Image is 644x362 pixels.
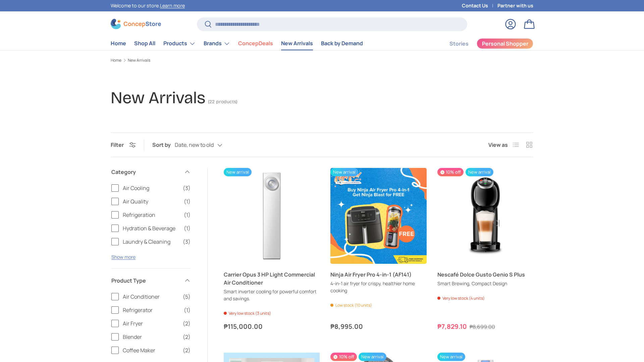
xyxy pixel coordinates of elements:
nav: Secondary [433,37,533,50]
a: Carrier Opus 3 HP Light Commercial Air Conditioner [224,270,320,287]
span: (2) [183,333,191,341]
summary: Brands [200,37,234,50]
span: Date, new to old [175,142,214,148]
span: (2) [183,346,191,354]
a: Products [163,37,196,50]
p: Welcome to our store. [111,2,185,9]
summary: Category [111,160,191,184]
span: Product Type [111,277,180,285]
span: (1) [184,306,191,314]
nav: Primary [111,37,363,50]
span: View as [488,141,508,149]
a: Carrier Opus 3 HP Light Commercial Air Conditioner [224,168,320,264]
span: Air Fryer [123,319,179,327]
button: Date, new to old [175,139,236,151]
span: (1) [184,211,191,219]
span: (3) [183,238,191,246]
span: New arrival [359,353,386,361]
summary: Products [159,37,200,50]
a: Partner with us [497,2,533,9]
summary: Product Type [111,268,191,293]
img: https://concepstore.ph/products/genio-s-plus [437,168,533,264]
span: 10% off [437,168,464,176]
a: New Arrivals [281,37,313,50]
a: Home [111,58,121,62]
a: Personal Shopper [477,38,533,49]
button: Show more [111,254,136,260]
span: Blender [123,333,179,341]
span: Personal Shopper [482,41,528,46]
nav: Breadcrumbs [111,57,533,63]
a: Shop All [134,37,155,50]
a: Stories [449,37,469,50]
span: (3) [183,184,191,192]
img: https://concepstore.ph/products/ninja-air-fryer-pro-4-in-1-af141 [330,168,426,264]
span: (1) [184,224,191,232]
span: Refrigeration [123,211,180,219]
span: (22 products) [208,99,237,105]
a: Nescafé Dolce Gusto Genio S Plus [437,270,533,279]
label: Sort by [152,141,175,149]
span: Hydration & Beverage [123,224,180,232]
span: (5) [183,293,191,301]
a: Brands [204,37,230,50]
span: Air Quality [123,197,180,205]
a: Nescafé Dolce Gusto Genio S Plus [437,168,533,264]
img: ConcepStore [111,19,161,29]
a: Learn more [160,2,185,9]
span: Refrigerator [123,306,180,314]
span: Air Conditioner [123,293,179,301]
span: Air Cooling [123,184,179,192]
a: ConcepDeals [238,37,273,50]
span: 10% off [330,353,357,361]
span: Filter [111,141,124,148]
span: New arrival [224,168,252,176]
span: Laundry & Cleaning [123,238,179,246]
span: Coffee Maker [123,346,179,354]
a: Ninja Air Fryer Pro 4-in-1 (AF141) [330,270,426,279]
span: Category [111,168,180,176]
span: New arrival [437,353,465,361]
a: Home [111,37,126,50]
h1: New Arrivals [111,88,205,108]
span: New arrival [466,168,493,176]
a: Ninja Air Fryer Pro 4-in-1 (AF141) [330,168,426,264]
a: Back by Demand [321,37,363,50]
a: Contact Us [462,2,497,9]
img: https://concepstore.ph/products/carrier-opus-3-hp-light-commercial-air-conditioner [224,168,320,264]
a: New Arrivals [128,58,150,62]
button: Filter [111,141,136,148]
span: New arrival [330,168,358,176]
span: (1) [184,197,191,205]
span: (2) [183,319,191,327]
